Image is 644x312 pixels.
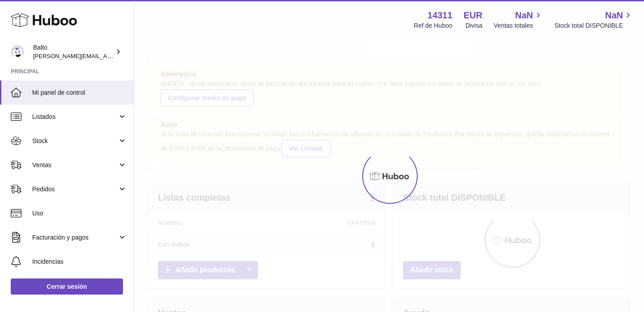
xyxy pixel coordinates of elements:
span: Facturación y pagos [32,233,118,242]
div: Balto [33,43,114,60]
img: dani@balto.fr [11,45,24,59]
div: Divisa [466,21,483,30]
span: Stock total DISPONIBLE [555,21,633,30]
a: Cerrar sesión [11,278,123,295]
span: Ventas totales [494,21,543,30]
a: NaN Ventas totales [494,9,543,30]
strong: EUR [464,9,483,21]
a: NaN Stock total DISPONIBLE [555,9,633,30]
span: Listados [32,113,118,121]
span: [PERSON_NAME][EMAIL_ADDRESS][DOMAIN_NAME] [33,52,179,59]
span: NaN [605,9,623,21]
span: Incidencias [32,257,127,266]
span: NaN [515,9,533,21]
span: Pedidos [32,185,118,194]
span: Ventas [32,161,118,169]
span: Mi panel de control [32,89,127,97]
span: Stock [32,137,118,145]
span: Uso [32,209,127,218]
strong: 14311 [428,9,453,21]
div: Ref de Huboo [414,21,452,30]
